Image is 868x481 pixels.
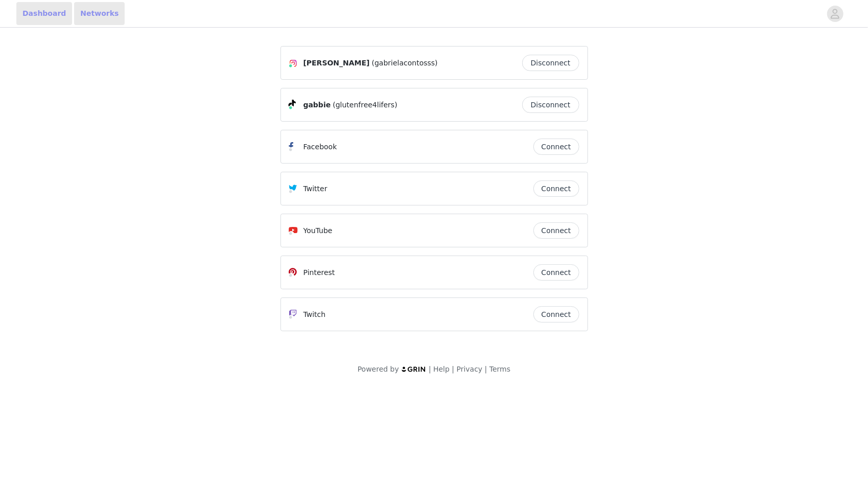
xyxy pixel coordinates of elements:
[533,222,579,239] button: Connect
[372,58,438,68] span: (gabrielacontosss)
[303,225,333,236] p: YouTube
[303,309,326,320] p: Twitch
[533,264,579,281] button: Connect
[303,267,335,278] p: Pinterest
[457,365,483,373] a: Privacy
[452,365,454,373] span: |
[303,184,327,194] p: Twitter
[358,365,399,373] span: Powered by
[303,100,331,110] span: gabbie
[433,365,450,373] a: Help
[401,366,427,373] img: logo
[489,365,510,373] a: Terms
[533,306,579,323] button: Connect
[429,365,431,373] span: |
[74,2,125,25] a: Networks
[333,100,397,110] span: (glutenfree4lifers)
[485,365,487,373] span: |
[522,55,579,71] button: Disconnect
[289,59,297,67] img: Instagram Icon
[303,142,337,152] p: Facebook
[830,6,840,22] div: avatar
[522,97,579,113] button: Disconnect
[533,180,579,197] button: Connect
[303,58,370,68] span: [PERSON_NAME]
[533,139,579,155] button: Connect
[16,2,72,25] a: Dashboard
